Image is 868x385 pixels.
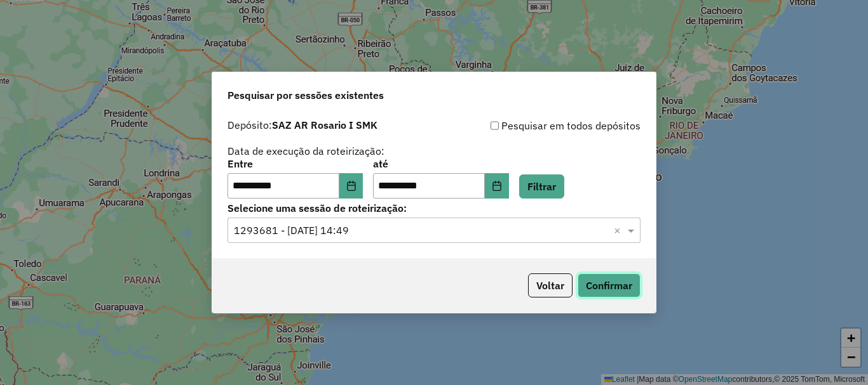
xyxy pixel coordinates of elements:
[519,174,564,199] button: Filtrar
[434,118,641,133] div: Pesquisar em todos depósitos
[339,173,363,199] button: Choose Date
[227,200,641,216] label: Selecione uma sessão de roteirização:
[227,88,384,103] span: Pesquisar por sessões existentes
[272,119,377,131] strong: SAZ AR Rosario I SMK
[227,143,384,159] label: Data de execução da roteirização:
[614,223,625,238] span: Clear all
[373,156,508,171] label: até
[227,117,377,133] label: Depósito:
[485,173,509,199] button: Choose Date
[528,273,573,297] button: Voltar
[578,273,641,297] button: Confirmar
[227,156,363,171] label: Entre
